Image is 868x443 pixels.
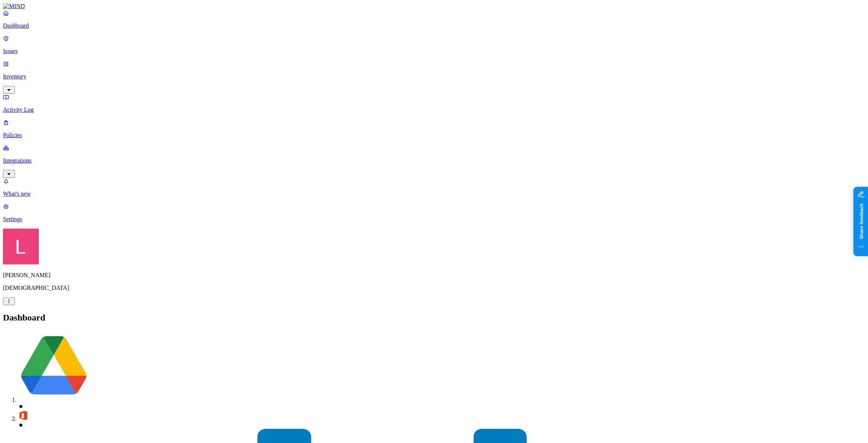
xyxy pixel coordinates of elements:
[3,285,865,291] p: [DEMOGRAPHIC_DATA]
[3,272,865,279] p: [PERSON_NAME]
[3,119,865,139] a: Policies
[3,313,865,323] h2: Dashboard
[3,106,865,113] p: Activity Log
[3,190,865,197] p: What's new
[3,10,865,29] a: Dashboard
[3,203,865,223] a: Settings
[3,94,865,113] a: Activity Log
[3,132,865,139] p: Policies
[3,3,865,10] a: MIND
[3,145,865,177] a: Integrations
[18,330,90,402] img: svg%3e
[3,73,865,80] p: Inventory
[3,3,25,10] img: MIND
[3,157,865,164] p: Integrations
[3,35,865,55] a: Issues
[3,216,865,223] p: Settings
[3,61,865,93] a: Inventory
[3,178,865,197] a: What's new
[3,229,39,264] img: Landen Brown
[3,22,865,29] p: Dashboard
[3,48,865,55] p: Issues
[18,410,28,421] img: svg%3e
